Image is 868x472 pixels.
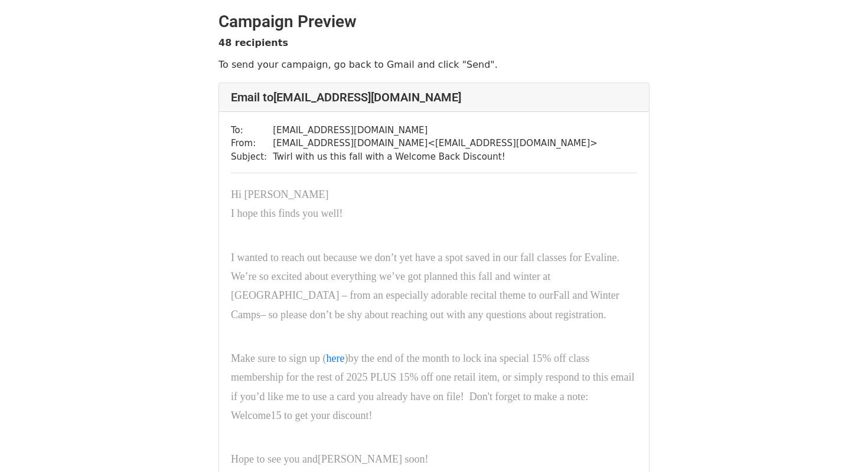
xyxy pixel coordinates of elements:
span: ​[PERSON_NAME] soon! [318,453,429,465]
td: Twirl with us this fall with a Welcome Back Discount! [273,150,598,164]
h4: Email to [EMAIL_ADDRESS][DOMAIN_NAME] [231,90,637,104]
td: [EMAIL_ADDRESS][DOMAIN_NAME] [273,124,598,137]
td: [EMAIL_ADDRESS][DOMAIN_NAME] < [EMAIL_ADDRESS][DOMAIN_NAME] > [273,137,598,150]
p: I wanted to reach out because we don’t yet have a spot saved in our fall classes for Evaline. We’... [231,248,637,330]
td: From: [231,137,273,150]
span: ) [331,352,348,364]
a: h [326,352,331,364]
span: ​ [PERSON_NAME] [242,189,329,200]
p: Hi I hope this finds you well! [231,185,637,248]
p: To send your campaign, go back to Gmail and click "Send". [218,58,650,71]
span: ​Fall and Winter Camps [231,289,619,320]
a: ere [331,352,344,364]
strong: 48 recipients [218,37,288,48]
h2: Campaign Preview [218,12,650,32]
p: Make sure to sign up ( by the end of the month to lock in , or simply respond to this email if yo... [231,329,637,430]
td: To: [231,124,273,137]
td: Subject: [231,150,273,164]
